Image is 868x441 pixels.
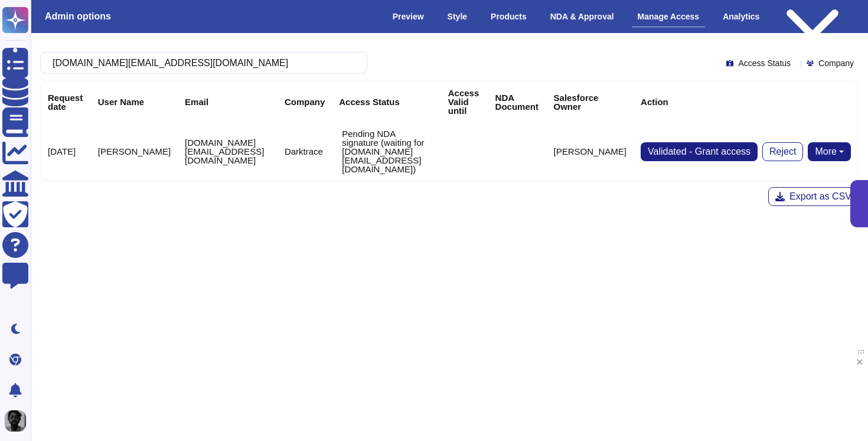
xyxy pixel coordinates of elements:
[738,59,791,67] span: Access Status
[45,11,111,22] h3: Admin options
[769,147,796,156] span: Reject
[387,6,430,27] div: Preview
[5,410,26,432] img: user
[762,142,803,161] button: Reject
[818,59,854,67] span: Company
[808,142,851,161] button: More
[789,192,851,201] span: Export as CSV
[41,81,91,122] th: Request date
[717,6,765,27] div: Analytics
[544,6,620,27] div: NDA & Approval
[47,53,355,73] input: Search by keywords
[441,81,488,122] th: Access Valid until
[278,122,332,181] td: Darktrace
[632,6,706,27] div: Manage Access
[547,81,634,122] th: Salesforce Owner
[768,187,859,206] button: Export as CSV
[648,147,750,156] span: Validated - Grant access
[41,122,91,181] td: [DATE]
[641,142,758,161] button: Validated - Grant access
[91,122,178,181] td: [PERSON_NAME]
[178,81,278,122] th: Email
[547,122,634,181] td: [PERSON_NAME]
[91,81,178,122] th: User Name
[342,129,434,174] p: Pending NDA signature (waiting for [DOMAIN_NAME][EMAIL_ADDRESS][DOMAIN_NAME])
[332,81,441,122] th: Access Status
[485,6,533,27] div: Products
[178,122,278,181] td: [DOMAIN_NAME][EMAIL_ADDRESS][DOMAIN_NAME]
[442,6,473,27] div: Style
[278,81,332,122] th: Company
[2,408,34,434] button: user
[488,81,547,122] th: NDA Document
[634,81,858,122] th: Action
